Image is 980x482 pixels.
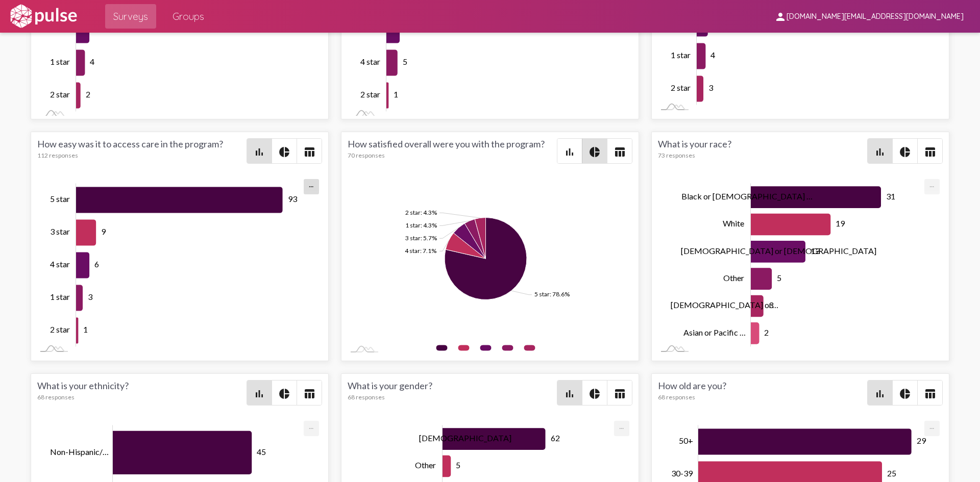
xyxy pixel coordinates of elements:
[777,273,781,283] tspan: 5
[278,146,290,158] mat-icon: pie_chart
[173,7,204,26] span: Groups
[764,327,769,337] tspan: 2
[419,433,511,443] tspan: [DEMOGRAPHIC_DATA]
[405,24,409,34] tspan: 6
[607,380,632,405] button: Table view
[304,421,319,430] a: Export [Press ENTER or use arrow keys to navigate]
[88,292,93,302] tspan: 3
[723,273,744,283] tspan: Other
[253,388,265,400] mat-icon: bar_chart
[272,380,297,405] button: Pie style chart
[50,24,70,34] tspan: 4 star
[924,179,940,189] a: Export [Press ENTER or use arrow keys to navigate]
[614,146,626,158] mat-icon: table_chart
[916,436,926,446] tspan: 29
[893,380,917,405] button: Pie style chart
[348,151,557,159] div: 70 responses
[405,246,436,254] tspan: 4 star: 7.1%
[8,4,79,29] img: white-logo.svg
[113,7,148,26] span: Surveys
[50,227,70,237] tspan: 3 star
[360,57,380,67] tspan: 4 star
[257,447,266,456] tspan: 45
[671,50,691,60] tspan: 1 star
[893,139,917,163] button: Pie style chart
[557,139,582,163] button: Bar chart
[671,83,691,93] tspan: 2 star
[874,388,886,400] mat-icon: bar_chart
[723,219,744,229] tspan: White
[787,12,964,21] span: [DOMAIN_NAME][EMAIL_ADDRESS][DOMAIN_NAME]
[94,260,99,269] tspan: 6
[297,380,322,405] button: Table view
[924,388,936,400] mat-icon: table_chart
[607,139,632,163] button: Table view
[247,380,272,405] button: Bar chart
[50,194,70,204] tspan: 5 star
[563,388,576,400] mat-icon: bar_chart
[50,57,70,67] tspan: 1 star
[899,146,911,158] mat-icon: pie_chart
[886,191,895,201] tspan: 31
[304,179,319,189] a: Export [Press ENTER or use arrow keys to navigate]
[85,90,90,99] tspan: 2
[683,327,746,337] tspan: Asian or Pacific …
[658,151,867,159] div: 73 responses
[297,139,322,163] button: Table view
[50,184,306,347] g: Chart
[918,380,942,405] button: Table view
[405,208,437,216] tspan: 2 star: 4.3%
[348,380,557,405] div: What is your gender?
[247,139,272,163] button: Bar chart
[348,138,557,164] div: How satisfied overall were you with the program?
[766,7,972,26] button: [DOMAIN_NAME][EMAIL_ADDRESS][DOMAIN_NAME]
[50,447,109,456] tspan: Non-Hispanic/…
[899,388,911,400] mat-icon: pie_chart
[405,234,437,241] tspan: 3 star: 5.7%
[37,380,247,405] div: What is your ethnicity?
[50,260,70,269] tspan: 4 star
[918,139,942,163] button: Table view
[101,227,106,237] tspan: 9
[550,433,559,443] tspan: 62
[253,146,265,158] mat-icon: bar_chart
[37,138,247,164] div: How easy was it to access care in the program?
[836,219,845,229] tspan: 19
[456,461,460,470] tspan: 5
[671,300,778,310] tspan: [DEMOGRAPHIC_DATA] or…
[405,221,437,229] tspan: 1 star: 4.3%
[37,151,247,159] div: 112 responses
[360,90,380,99] tspan: 2 star
[164,4,212,29] a: Groups
[415,461,436,470] tspan: Other
[868,139,892,163] button: Bar chart
[94,24,99,34] tspan: 6
[394,90,398,99] tspan: 1
[50,325,70,335] tspan: 2 star
[402,57,407,67] tspan: 5
[614,388,626,400] mat-icon: table_chart
[405,208,570,299] g: Series
[348,393,557,401] div: 68 responses
[671,184,926,347] g: Chart
[534,290,570,298] tspan: 5 star: 78.6%
[710,50,715,60] tspan: 4
[681,246,876,256] tspan: [DEMOGRAPHIC_DATA] or [DEMOGRAPHIC_DATA]
[50,90,70,99] tspan: 2 star
[360,24,380,34] tspan: 3 star
[681,191,813,201] tspan: Black or [DEMOGRAPHIC_DATA] …
[887,469,896,478] tspan: 25
[708,83,714,93] tspan: 3
[671,469,693,478] tspan: 30-39
[658,138,867,164] div: What is your race?
[582,139,607,163] button: Pie style chart
[303,146,315,158] mat-icon: table_chart
[874,146,886,158] mat-icon: bar_chart
[658,380,867,405] div: How old are you?
[76,187,283,344] g: Series
[303,388,315,400] mat-icon: table_chart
